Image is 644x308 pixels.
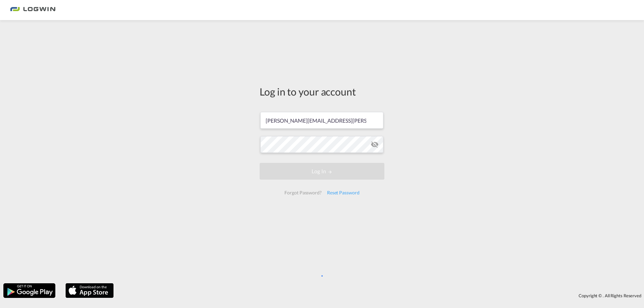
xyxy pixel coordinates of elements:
[324,187,362,199] div: Reset Password
[371,140,379,148] md-icon: icon-eye-off
[117,290,644,301] div: Copyright © . All Rights Reserved
[65,283,114,299] img: apple.png
[282,187,324,199] div: Forgot Password?
[10,3,55,18] img: 2761ae10d95411efa20a1f5e0282d2d7.png
[260,84,384,99] div: Log in to your account
[260,163,384,180] button: LOGIN
[3,283,56,299] img: google.png
[260,112,383,129] input: Enter email/phone number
